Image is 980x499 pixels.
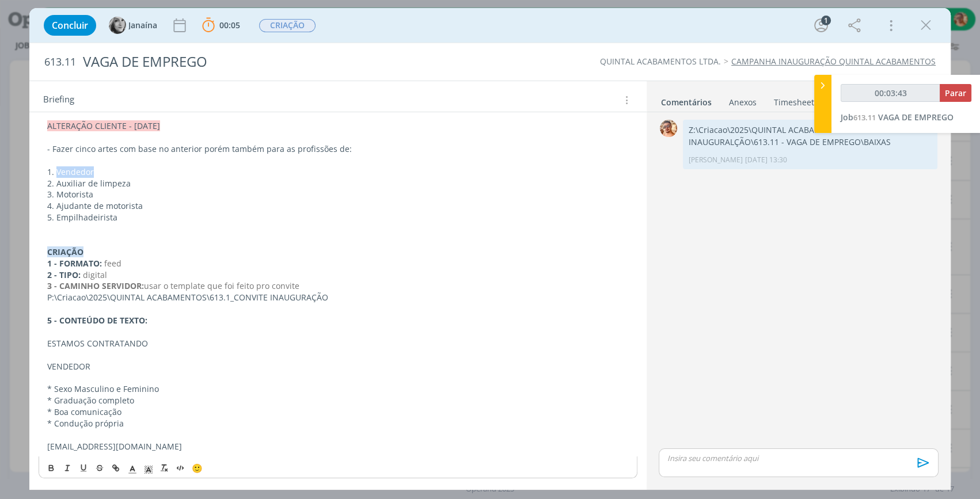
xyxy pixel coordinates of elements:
span: ALTERAÇÃO CLIENTE - [DATE] [47,120,160,131]
div: VAGA DE EMPREGO [78,48,560,76]
a: CAMPANHA INAUGURAÇÃO QUINTAL ACABAMENTOS [731,56,936,67]
button: 00:05 [199,16,243,35]
button: 🙂 [189,461,205,475]
p: - Fazer cinco artes com base no anterior porém também para as profissões de: [47,143,629,155]
span: VAGA DE EMPREGO [878,112,954,123]
p: [PERSON_NAME] [689,155,743,165]
button: Concluir [44,15,96,36]
strong: 3 - CAMINHO SERVIDOR: [47,280,144,291]
p: * Graduação completo [47,395,629,406]
p: 4. Ajudante de motorista [47,200,629,212]
p: * Sexo Masculino e Feminino [47,383,629,395]
span: Briefing [43,93,74,108]
div: Anexos [729,97,757,108]
p: 5. Empilhadeirista [47,212,629,223]
button: JJanaína [109,17,157,34]
a: Comentários [660,92,712,108]
a: Timesheet [773,92,815,108]
a: QUINTAL ACABAMENTOS LTDA. [600,56,721,67]
a: Job613.11VAGA DE EMPREGO [841,112,954,123]
span: [DATE] 13:30 [745,155,787,165]
p: [EMAIL_ADDRESS][DOMAIN_NAME] [47,441,629,452]
span: usar o template que foi feito pro convite [144,280,299,291]
span: digital [83,269,107,280]
p: ESTAMOS CONTRATANDO [47,338,629,349]
span: feed [104,258,121,269]
p: Z:\Criacao\2025\QUINTAL ACABAMENTOS\CAMPANHA INAUGURALÇÃO\613.11 - VAGA DE EMPREGO\BAIXAS [689,124,932,148]
p: 3. Motorista [47,189,629,200]
button: 1 [812,16,830,35]
img: J [109,17,126,34]
strong: 1 - FORMATO: [47,258,102,269]
span: Concluir [52,21,88,30]
button: Parar [940,84,971,102]
span: Cor de Fundo [140,461,157,475]
span: Parar [945,87,966,98]
strong: 2 - TIPO: [47,269,81,280]
p: 1. Vendedor [47,166,629,178]
p: * Boa comunicação [47,406,629,418]
span: 613.11 [853,112,876,123]
div: dialog [29,8,951,490]
p: 2. Auxiliar de limpeza [47,178,629,189]
button: CRIAÇÃO [259,18,316,33]
img: V [660,120,677,137]
span: CRIAÇÃO [259,19,316,32]
span: Janaína [128,21,157,29]
span: 🙂 [192,462,203,474]
span: 00:05 [219,20,240,31]
p: * Condução própria [47,418,629,429]
p: P:\Criacao\2025\QUINTAL ACABAMENTOS\613.1_CONVITE INAUGURAÇÃO [47,292,629,303]
strong: 5 - CONTEÚDO DE TEXTO: [47,315,147,326]
div: 1 [821,16,831,25]
strong: CRIAÇÃO [47,246,83,257]
p: VENDEDOR [47,361,629,372]
span: 613.11 [44,56,76,68]
span: Cor do Texto [124,461,140,475]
